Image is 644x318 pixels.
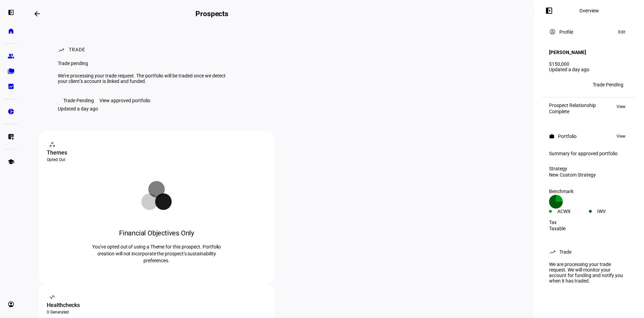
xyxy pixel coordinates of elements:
[63,98,94,103] div: Trade Pending
[549,28,556,35] mat-icon: account_circle
[47,301,266,309] div: Healthchecks
[8,9,14,16] eth-mat-symbol: left_panel_open
[58,61,227,66] div: Trade pending
[558,134,577,139] div: Portfolio
[549,103,596,108] div: Prospect Relationship
[613,132,629,140] button: View
[549,50,586,55] h4: [PERSON_NAME]
[8,133,14,140] eth-mat-symbol: list_alt_add
[8,68,14,75] eth-mat-symbol: folder_copy
[4,49,18,63] a: group
[4,79,18,93] a: bid_landscape
[545,259,633,286] div: We are processing your trade request. We will monitor your account for funding and notify you whe...
[49,294,56,300] mat-icon: vital_signs
[4,105,18,118] a: pie_chart
[99,98,150,103] div: View approved portfolio
[615,28,629,36] button: Edit
[549,61,629,67] div: $150,000
[8,28,14,34] eth-mat-symbol: home
[8,108,14,115] eth-mat-symbol: pie_chart
[84,243,229,264] p: You’ve opted out of using a Theme for this prospect. Portfolio creation will not incorporate the ...
[58,73,227,84] div: We’re processing your trade request. The portfolio will be traded once we detect your client’s ac...
[33,10,41,18] mat-icon: arrow_backwards
[613,103,629,111] button: View
[8,158,14,165] eth-mat-symbol: school
[549,226,629,231] div: Taxable
[58,46,65,53] mat-icon: trending_up
[8,301,14,308] eth-mat-symbol: account_circle
[549,166,629,171] div: Strategy
[549,28,629,36] eth-panel-overview-card-header: Profile
[549,132,629,140] eth-panel-overview-card-header: Portfolio
[549,220,629,225] div: Tax
[549,67,629,72] div: Updated a day ago
[4,64,18,78] a: folder_copy
[562,82,568,87] span: TH
[47,149,266,157] div: Themes
[4,24,18,38] a: home
[618,28,625,36] span: Edit
[549,248,556,255] mat-icon: trending_up
[616,103,625,111] span: View
[84,228,229,238] div: Financial Objectives Only
[8,83,14,90] eth-mat-symbol: bid_landscape
[549,189,629,194] div: Benchmark
[616,132,625,140] span: View
[8,53,14,60] eth-mat-symbol: group
[195,10,228,18] h2: Prospects
[545,7,553,15] mat-icon: left_panel_open
[559,249,571,255] div: Trade
[49,141,56,148] mat-icon: workspaces
[47,157,266,162] div: Opted Out
[549,134,555,139] mat-icon: work
[579,8,599,13] div: Overview
[557,209,589,214] div: ACWX
[552,82,558,87] span: ML
[69,47,85,54] div: Trade
[58,106,98,112] div: Updated a day ago
[559,29,573,35] div: Profile
[593,82,623,87] div: Trade Pending
[47,309,266,315] div: 0 Generated
[597,209,629,214] div: IWV
[549,172,629,178] div: New Custom Strategy
[549,248,629,256] eth-panel-overview-card-header: Trade
[549,151,629,156] div: Summary for approved portfolio
[549,109,596,114] div: Complete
